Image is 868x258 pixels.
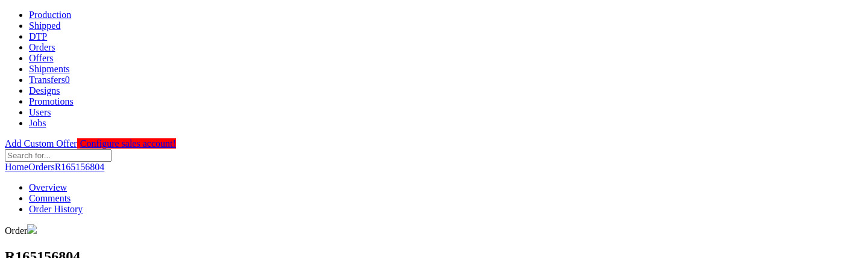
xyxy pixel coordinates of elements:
span: Configure sales account! [80,138,176,149]
a: Add Custom Offer [5,138,77,149]
a: Shipped [29,20,60,31]
a: Order History [29,204,83,214]
a: Overview [29,182,67,192]
a: Users [29,107,51,117]
a: Offers [29,53,54,63]
a: Jobs [29,118,46,128]
a: Home [5,162,28,172]
div: Order [5,224,863,236]
a: Promotions [29,96,74,106]
span: 0 [65,75,70,85]
a: Orders [28,162,55,172]
a: Orders [29,42,55,52]
a: Comments [29,193,71,203]
a: DTP [29,31,47,41]
input: Search for... [5,149,112,162]
img: fr-79a39793efbf8217efbbc840e1b2041fe995363a5f12f0c01dd4d1462e5eb842.png [27,224,37,234]
a: Shipments [29,64,70,74]
a: Production [29,10,71,20]
a: R165156804 [55,162,105,172]
a: Configure sales account! [77,138,176,149]
a: Designs [29,85,60,96]
a: Transfers0 [29,75,70,85]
